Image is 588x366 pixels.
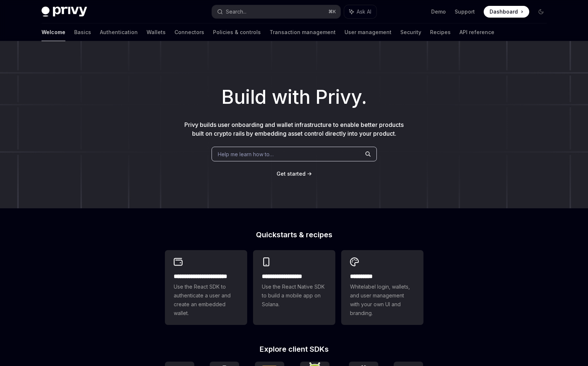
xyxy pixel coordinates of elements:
[12,83,576,111] h1: Build with Privy.
[262,282,327,309] span: Use the React Native SDK to build a mobile app on Solana.
[226,7,246,16] div: Search...
[270,23,336,41] a: Transaction management
[42,23,65,41] a: Welcome
[213,23,261,41] a: Policies & controls
[165,231,423,238] h2: Quickstarts & recipes
[174,23,204,41] a: Connectors
[350,282,415,318] span: Whitelabel login, wallets, and user management with your own UI and branding.
[165,345,423,353] h2: Explore client SDKs
[328,9,336,15] span: ⌘ K
[341,250,423,325] a: **** *****Whitelabel login, wallets, and user management with your own UI and branding.
[212,5,340,18] button: Search...⌘K
[184,121,404,137] span: Privy builds user onboarding and wallet infrastructure to enable better products built on crypto ...
[42,7,87,17] img: dark logo
[253,250,335,325] a: **** **** **** ***Use the React Native SDK to build a mobile app on Solana.
[174,282,238,318] span: Use the React SDK to authenticate a user and create an embedded wallet.
[277,170,306,177] a: Get started
[344,5,376,18] button: Ask AI
[277,171,306,177] span: Get started
[147,23,166,41] a: Wallets
[535,6,547,18] button: Toggle dark mode
[344,23,392,41] a: User management
[74,23,91,41] a: Basics
[218,150,274,158] span: Help me learn how to…
[100,23,138,41] a: Authentication
[357,8,371,15] span: Ask AI
[400,23,421,41] a: Security
[459,23,494,41] a: API reference
[484,6,529,18] a: Dashboard
[490,8,518,15] span: Dashboard
[455,8,475,15] a: Support
[431,8,446,15] a: Demo
[430,23,451,41] a: Recipes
